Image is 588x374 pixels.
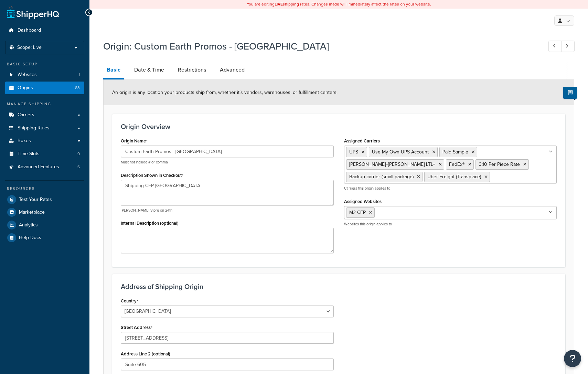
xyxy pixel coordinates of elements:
a: Test Your Rates [5,193,84,206]
a: Analytics [5,219,84,231]
span: 83 [75,85,80,91]
div: Resources [5,186,84,192]
a: Carriers [5,109,84,121]
label: Description Shown in Checkout [121,173,183,178]
h3: Origin Overview [121,123,557,130]
li: Websites [5,68,84,81]
b: LIVE [275,1,283,7]
label: Assigned Websites [344,199,382,204]
label: Address Line 2 (optional) [121,351,170,356]
span: [PERSON_NAME]+[PERSON_NAME] LTL+ [349,161,435,168]
span: Marketplace [19,210,45,215]
span: Shipping Rules [18,125,50,131]
a: Origins83 [5,82,84,94]
label: Origin Name [121,138,148,144]
span: UPS [349,148,358,156]
span: Backup carrier (small package) [349,173,414,180]
span: Websites [18,72,37,78]
h1: Origin: Custom Earth Promos - [GEOGRAPHIC_DATA] [103,40,536,53]
a: Basic [103,62,124,79]
a: Websites1 [5,68,84,81]
a: Date & Time [131,62,168,78]
span: Dashboard [18,28,41,33]
label: Country [121,298,138,304]
li: Time Slots [5,148,84,160]
span: Test Your Rates [19,197,52,203]
label: Assigned Carriers [344,138,380,143]
span: Paid Sample [442,148,468,156]
p: Carriers this origin applies to [344,186,557,191]
textarea: Shipping CEP [GEOGRAPHIC_DATA] [121,180,334,205]
span: 0.10 Per Piece Rate [479,161,520,168]
a: Dashboard [5,24,84,37]
span: 6 [77,164,80,170]
button: Open Resource Center [564,350,581,367]
li: Origins [5,82,84,94]
span: FedEx® [449,161,465,168]
span: Origins [18,85,33,91]
a: Next Record [561,41,575,52]
a: Advanced Features6 [5,161,84,173]
span: M2 CEP [349,209,366,216]
p: Websites this origin applies to [344,222,557,227]
span: 1 [78,72,80,78]
span: Time Slots [18,151,40,157]
span: Analytics [19,222,38,228]
div: Manage Shipping [5,101,84,107]
a: Previous Record [548,41,562,52]
p: [PERSON_NAME] Store on 24th [121,208,334,213]
span: 0 [77,151,80,157]
span: Boxes [18,138,31,144]
a: Help Docs [5,232,84,244]
label: Internal Description (optional) [121,221,179,226]
span: An origin is any location your products ship from, whether it’s vendors, warehouses, or fulfillme... [112,89,338,96]
a: Restrictions [174,62,210,78]
div: Basic Setup [5,61,84,67]
button: Show Help Docs [563,87,577,99]
a: Advanced [216,62,248,78]
li: Advanced Features [5,161,84,173]
a: Boxes [5,135,84,147]
h3: Address of Shipping Origin [121,283,557,290]
span: Advanced Features [18,164,59,170]
a: Marketplace [5,206,84,218]
span: Scope: Live [17,45,42,51]
a: Shipping Rules [5,122,84,135]
span: Carriers [18,112,34,118]
span: Help Docs [19,235,41,241]
a: Time Slots0 [5,148,84,160]
span: Uber Freight (Transplace) [427,173,481,180]
span: Use My Own UPS Account [372,148,429,156]
label: Street Address [121,325,152,330]
p: Must not include # or comma [121,160,334,165]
